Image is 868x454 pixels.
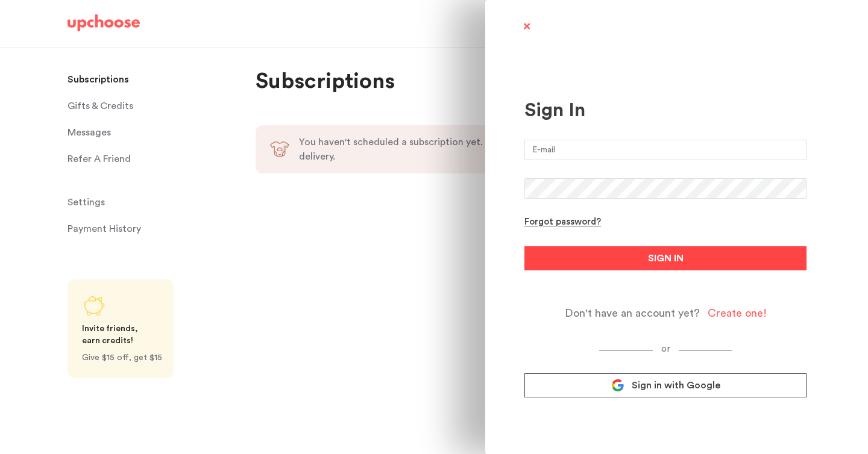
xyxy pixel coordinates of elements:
span: SIGN IN [648,251,684,266]
a: Sign in with Google [524,373,807,397]
span: or [653,344,679,353]
input: E-mail [524,140,807,160]
div: Create one! [708,306,767,320]
span: Sign in with Google [632,379,720,391]
div: Sign In [524,99,807,122]
div: Forgot password? [524,217,601,228]
button: SIGN IN [524,246,807,270]
span: Don't have an account yet? [565,306,700,320]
